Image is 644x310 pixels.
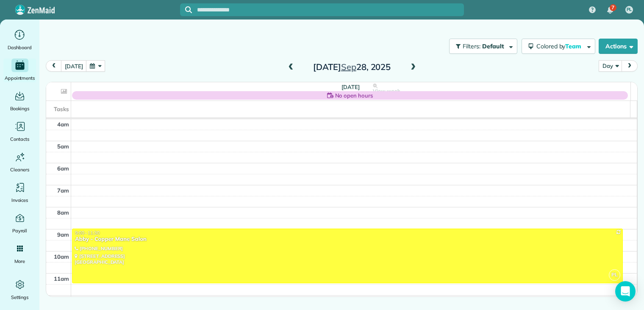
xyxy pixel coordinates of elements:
span: 6am [57,165,69,172]
span: More [14,257,25,265]
a: Bookings [3,89,36,113]
a: Appointments [3,59,36,82]
a: Filters: Default [445,39,517,54]
h2: [DATE] 28, 2025 [299,62,405,72]
span: 7am [57,187,69,194]
div: Open Intercom Messenger [615,281,636,302]
a: Cleaners [3,150,36,174]
div: 7 unread notifications [601,1,619,20]
span: 5am [57,143,69,150]
span: PL [609,269,620,281]
span: 4am [57,121,69,128]
span: Tasks [54,106,69,112]
span: View week [373,88,400,95]
span: Bookings [10,104,30,113]
span: Filters: [463,42,480,50]
span: 11am [54,275,69,282]
span: Default [482,42,505,50]
a: Invoices [3,181,36,204]
span: No open hours [335,91,373,100]
button: [DATE] [61,60,86,72]
span: 10am [54,253,69,260]
span: Cleaners [10,165,29,174]
span: Sep [341,61,356,72]
span: Invoices [11,196,28,204]
button: Focus search [180,6,192,13]
span: 8am [57,209,69,216]
svg: Focus search [185,6,192,13]
a: Payroll [3,211,36,235]
span: 7 [611,4,614,11]
span: Contacts [10,135,29,143]
span: Appointments [5,74,35,82]
a: Contacts [3,120,36,143]
div: Abby - Copper Mane Salon [75,236,620,243]
span: Settings [11,293,29,302]
span: Team [565,42,583,50]
span: [DATE] [341,84,360,90]
a: Settings [3,278,36,302]
button: next [622,60,638,72]
button: Actions [599,39,638,54]
span: PL [627,6,632,13]
span: Payroll [12,226,28,235]
span: Dashboard [8,43,32,52]
a: Dashboard [3,28,36,52]
span: 9am [57,231,69,238]
button: Colored byTeam [522,39,595,54]
button: prev [46,60,62,72]
button: Filters: Default [449,39,517,54]
button: Day [599,60,622,72]
span: Colored by [536,42,584,50]
span: 9:00 - 11:30 [75,230,100,236]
